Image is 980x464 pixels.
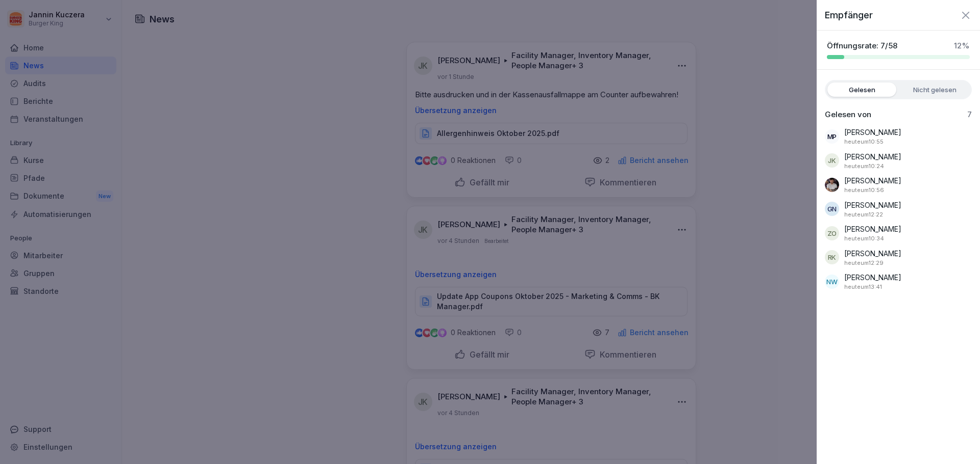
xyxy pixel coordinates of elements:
label: Gelesen [827,83,896,97]
div: MP [825,129,839,144]
div: RK [825,250,839,264]
p: [PERSON_NAME] [844,200,901,210]
p: 30. September 2025 um 12:29 [844,259,884,267]
div: NW [825,275,839,289]
div: JK [825,153,839,168]
p: Empfänger [825,8,873,22]
p: 30. September 2025 um 12:22 [844,210,883,219]
img: tw5tnfnssutukm6nhmovzqwr.png [825,178,839,192]
p: 30. September 2025 um 13:41 [844,283,882,291]
p: 30. September 2025 um 10:24 [844,162,884,171]
div: ZO [825,226,839,240]
label: Nicht gelesen [900,83,969,97]
p: [PERSON_NAME] [844,224,901,234]
p: [PERSON_NAME] [844,175,901,186]
p: 12 % [954,41,970,51]
p: [PERSON_NAME] [844,127,901,138]
p: Öffnungsrate: 7/58 [827,41,897,51]
p: 30. September 2025 um 10:56 [844,186,884,195]
p: [PERSON_NAME] [844,248,901,259]
div: GN [825,202,839,216]
p: 7 [967,110,972,120]
p: Gelesen von [825,110,871,120]
p: 30. September 2025 um 10:34 [844,234,884,243]
p: [PERSON_NAME] [844,151,901,162]
p: 30. September 2025 um 10:55 [844,138,884,146]
p: [PERSON_NAME] [844,272,901,283]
